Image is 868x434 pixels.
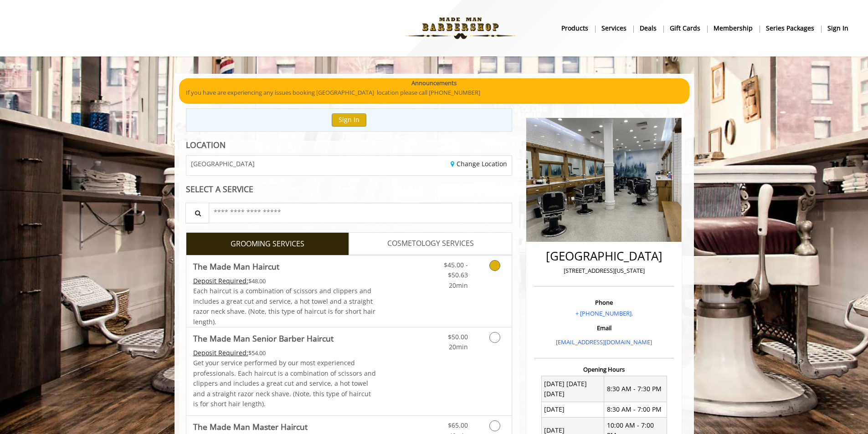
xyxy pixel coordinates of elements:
div: $54.00 [193,348,376,358]
b: sign in [827,23,848,33]
span: This service needs some Advance to be paid before we block your appointment [193,348,248,357]
a: Change Location [451,159,507,168]
span: GROOMING SERVICES [231,238,304,250]
span: 20min [449,281,468,290]
b: products [561,23,588,33]
td: [DATE] [DATE] [DATE] [541,376,604,402]
span: Each haircut is a combination of scissors and clippers and includes a great cut and service, a ho... [193,286,375,326]
b: gift cards [670,23,700,33]
td: [DATE] [541,402,604,417]
b: The Made Man Senior Barber Haircut [193,332,334,345]
b: Deals [640,23,657,33]
button: Sign In [332,113,366,127]
a: sign insign in [821,21,855,35]
span: COSMETOLOGY SERVICES [387,238,474,250]
span: $45.00 - $50.63 [444,260,468,279]
h3: Phone [536,299,672,306]
h2: [GEOGRAPHIC_DATA] [536,250,672,263]
h3: Email [536,325,672,331]
a: Series packagesSeries packages [760,21,821,35]
b: Series packages [766,23,814,33]
h3: Opening Hours [534,366,674,373]
a: Productsproducts [555,21,595,35]
div: SELECT A SERVICE [186,185,513,194]
p: [STREET_ADDRESS][US_STATE] [536,266,672,276]
a: Gift cardsgift cards [663,21,707,35]
a: MembershipMembership [707,21,760,35]
a: ServicesServices [595,21,633,35]
p: Get your service performed by our most experienced professionals. Each haircut is a combination o... [193,358,376,409]
b: The Made Man Haircut [193,260,279,273]
span: This service needs some Advance to be paid before we block your appointment [193,276,248,285]
b: Membership [714,23,753,33]
span: [GEOGRAPHIC_DATA] [191,160,255,167]
button: Service Search [185,203,209,223]
td: 8:30 AM - 7:00 PM [604,402,667,417]
b: The Made Man Master Haircut [193,420,308,433]
div: $48.00 [193,276,376,286]
span: 20min [449,342,468,351]
img: Made Man Barbershop logo [398,3,523,53]
a: DealsDeals [633,21,663,35]
a: + [PHONE_NUMBER]. [575,309,633,317]
p: If you have are experiencing any issues booking [GEOGRAPHIC_DATA] location please call [PHONE_NUM... [186,88,683,97]
a: [EMAIL_ADDRESS][DOMAIN_NAME] [556,338,652,346]
span: $50.00 [448,332,468,341]
b: Announcements [411,78,457,88]
b: Services [601,23,627,33]
td: 8:30 AM - 7:30 PM [604,376,667,402]
b: LOCATION [186,139,226,150]
span: $65.00 [448,421,468,429]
